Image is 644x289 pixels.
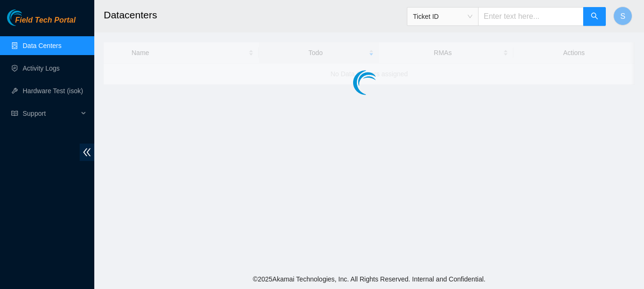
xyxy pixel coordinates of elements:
a: Akamai TechnologiesField Tech Portal [7,17,75,29]
button: S [613,7,632,25]
span: read [11,110,18,117]
input: Enter text here... [478,7,584,26]
a: Hardware Test (isok) [23,87,83,95]
a: Data Centers [23,42,61,49]
a: Activity Logs [23,64,60,72]
span: search [591,12,598,21]
span: Support [23,104,78,123]
img: Akamai Technologies [7,9,48,26]
span: Field Tech Portal [15,16,75,25]
footer: © 2025 Akamai Technologies, Inc. All Rights Reserved. Internal and Confidential. [94,269,644,289]
button: search [583,7,606,26]
span: S [620,10,626,22]
span: Ticket ID [413,9,472,24]
span: double-left [80,144,94,161]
